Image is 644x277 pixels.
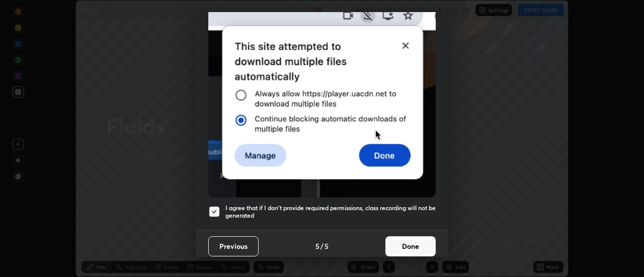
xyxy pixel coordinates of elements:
h4: / [320,241,324,251]
h5: I agree that if I don't provide required permissions, class recording will not be generated [225,204,436,220]
button: Done [385,236,436,256]
button: Previous [208,236,259,256]
h4: 5 [325,241,329,251]
h4: 5 [315,241,319,251]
